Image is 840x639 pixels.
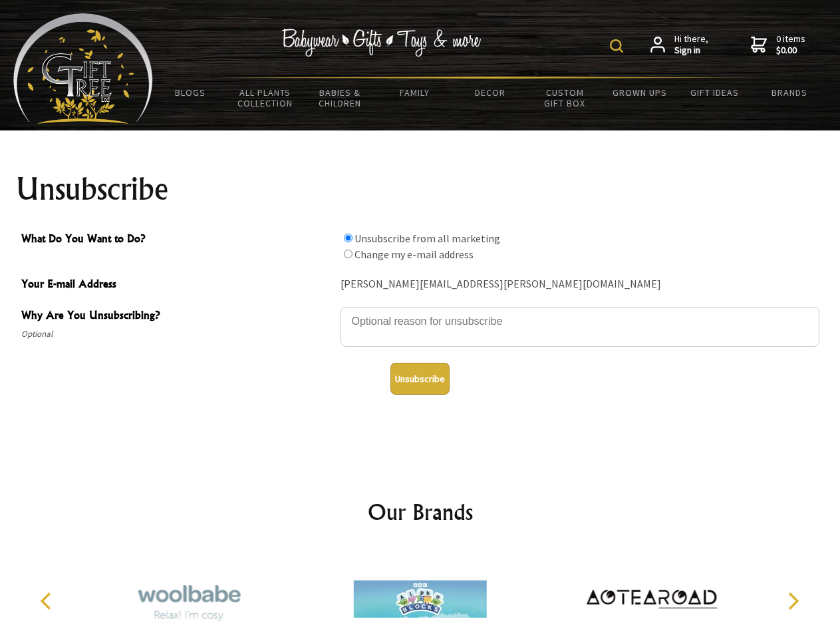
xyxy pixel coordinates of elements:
[602,79,677,106] a: Grown Ups
[354,232,500,245] label: Unsubscribe from all marketing
[282,29,482,57] img: Babywear - Gifts - Toys & more
[228,79,303,117] a: All Plants Collection
[21,326,334,342] span: Optional
[21,230,334,250] span: What Do You Want to Do?
[752,79,827,106] a: Brands
[378,79,453,106] a: Family
[303,79,378,117] a: Babies & Children
[778,586,807,616] button: Next
[776,33,805,57] span: 0 items
[751,33,805,57] a: 0 items$0.00
[776,45,805,57] strong: $0.00
[674,33,708,57] span: Hi there,
[677,79,752,106] a: Gift Ideas
[650,33,708,57] a: Hi there,Sign in
[27,496,814,528] h2: Our Brands
[21,276,334,295] span: Your E-mail Address
[390,363,450,395] button: Unsubscribe
[344,234,352,242] input: What Do You Want to Do?
[674,45,708,57] strong: Sign in
[16,173,825,205] h1: Unsubscribe
[341,307,819,347] textarea: Why Are You Unsubscribing?
[344,250,352,258] input: What Do You Want to Do?
[13,13,153,124] img: Babyware - Gifts - Toys and more...
[527,79,603,117] a: Custom Gift Box
[341,274,819,295] div: [PERSON_NAME][EMAIL_ADDRESS][PERSON_NAME][DOMAIN_NAME]
[610,39,623,53] img: product search
[21,307,334,326] span: Why Are You Unsubscribing?
[33,586,63,616] button: Previous
[452,79,527,106] a: Decor
[354,248,474,261] label: Change my e-mail address
[153,79,228,106] a: BLOGS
